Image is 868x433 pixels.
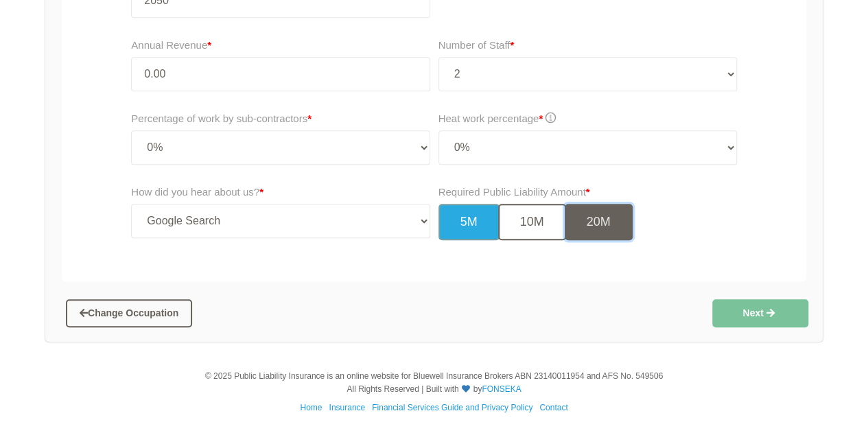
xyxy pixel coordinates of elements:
label: Required Public Liability Amount [438,184,590,200]
a: Contact [539,403,567,412]
label: Percentage of work by sub-contractors [131,110,312,127]
input: Annual Revenue [131,57,430,91]
a: Insurance [329,403,365,412]
button: 20M [565,204,633,240]
button: 5M [438,204,500,240]
button: Next [712,299,808,327]
button: 10M [498,204,566,240]
label: How did you hear about us? [131,184,263,200]
label: Heat work percentage [438,110,556,127]
a: Home [300,403,322,412]
label: Annual Revenue [131,37,211,54]
label: Number of Staff [438,37,515,54]
button: Change Occupation [66,299,192,327]
a: FONSEKA [482,384,521,394]
a: Financial Services Guide and Privacy Policy [372,403,532,412]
